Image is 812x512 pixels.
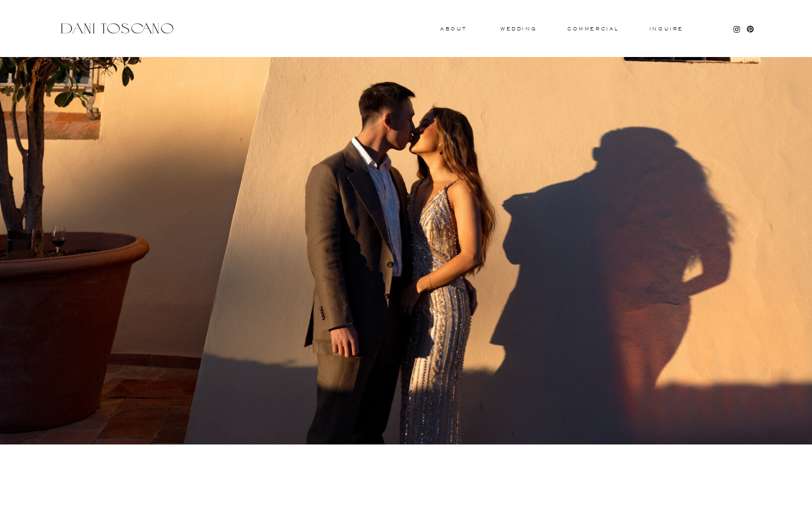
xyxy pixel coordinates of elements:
[567,27,618,31] a: commercial
[649,27,684,32] a: Inquire
[500,27,536,30] a: wedding
[440,27,464,30] a: About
